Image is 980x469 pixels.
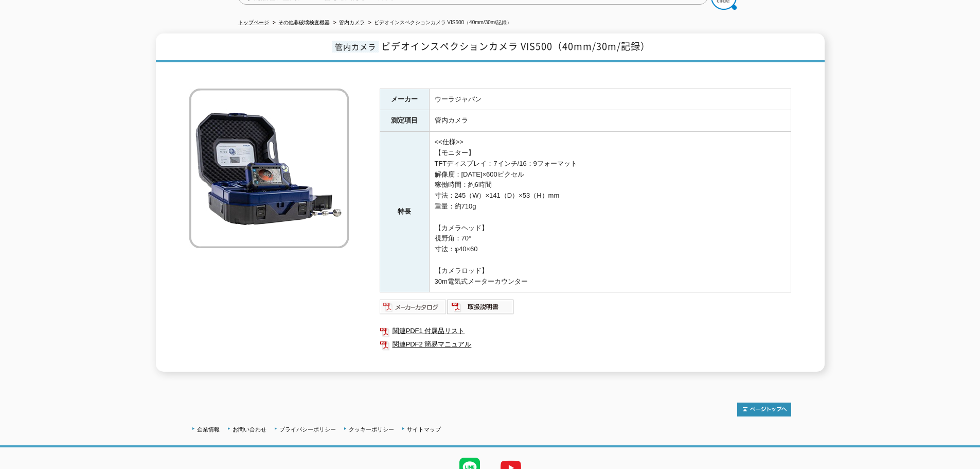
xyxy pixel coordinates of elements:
a: お問い合わせ [233,426,266,432]
span: 管内カメラ [332,41,379,53]
img: 取扱説明書 [447,299,514,315]
a: トップページ [238,20,269,25]
span: ビデオインスペクションカメラ VIS500（40mm/30m/記録） [381,39,650,53]
img: メーカーカタログ [380,299,447,315]
td: ウーラジャパン [429,89,791,110]
td: 管内カメラ [429,110,791,132]
th: 特長 [380,132,429,292]
img: ビデオインスペクションカメラ VIS500（40mm/30m/記録） [189,89,349,248]
th: メーカー [380,89,429,110]
a: 取扱説明書 [447,306,514,314]
a: サイトマップ [407,426,441,432]
a: クッキーポリシー [349,426,394,432]
li: ビデオインスペクションカメラ VIS500（40mm/30m/記録） [366,18,512,28]
a: メーカーカタログ [380,306,447,314]
th: 測定項目 [380,110,429,132]
img: トップページへ [737,403,791,416]
td: <<仕様>> 【モニター】 TFTディスプレイ：7インチ/16：9フォーマット 解像度：[DATE]×600ピクセル 稼働時間：約6時間 寸法：245（W）×141（D）×53（H）mm 重量：... [429,132,791,292]
a: プライバシーポリシー [279,426,336,432]
a: 企業情報 [197,426,220,432]
a: 関連PDF1 付属品リスト [380,324,791,338]
a: 関連PDF2 簡易マニュアル [380,338,791,351]
a: 管内カメラ [339,20,365,25]
a: その他非破壊検査機器 [278,20,330,25]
